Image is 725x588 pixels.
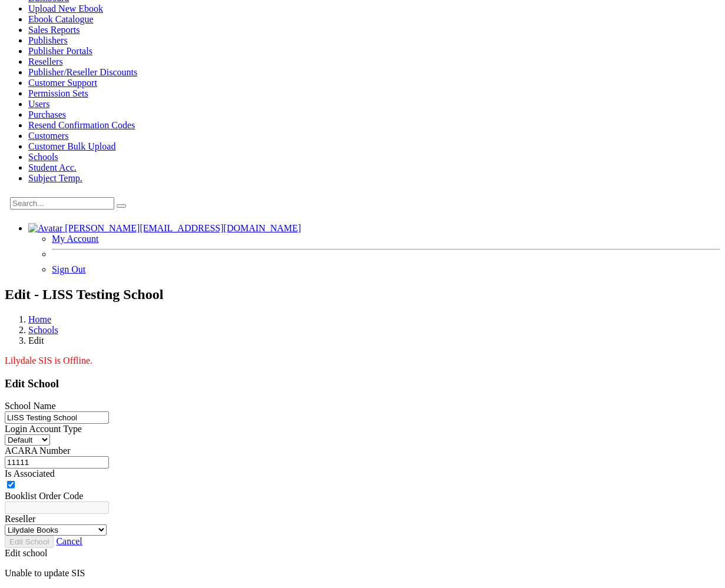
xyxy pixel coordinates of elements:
a: Sign Out [52,264,85,274]
a: My Account [52,234,99,244]
span: Lilydale SIS is Offline. [5,356,92,366]
a: [PERSON_NAME][EMAIL_ADDRESS][DOMAIN_NAME] [28,223,301,233]
a: Subject Temp. [28,173,82,183]
a: Customer Bulk Upload [28,141,115,151]
h3: Edit School [5,377,720,390]
p: Unable to update SIS [5,568,720,579]
label: Reseller [5,514,35,524]
a: Cancel [56,536,82,546]
a: Resellers [28,57,63,67]
ul: [PERSON_NAME][EMAIL_ADDRESS][DOMAIN_NAME] [28,234,720,275]
a: Sales Reports [28,25,80,35]
label: Is Associated [5,469,55,479]
a: Schools [28,152,58,162]
label: Booklist Order Code [5,491,83,501]
img: Avatar [28,223,62,234]
a: Schools [28,325,58,335]
a: Student Acc. [28,162,77,172]
a: Customer Support [28,78,97,88]
a: Home [28,314,51,324]
a: Purchases [28,109,66,119]
h2: Edit - LISS Testing School [5,287,720,303]
label: School Name [5,401,56,411]
a: Ebook Catalogue [28,14,94,24]
a: Publishers [28,35,68,45]
a: Upload New Ebook [28,4,103,14]
label: ACARA Number [5,446,71,456]
a: Publisher Portals [28,46,92,56]
a: Permission Sets [28,88,88,98]
a: Customers [28,131,68,141]
input: Search... [10,197,114,210]
a: Publisher/Reseller Discounts [28,67,137,77]
a: Resend Confirmation Codes [28,120,135,130]
button: Edit School [5,536,54,548]
label: Login Account Type [5,424,82,434]
span: [PERSON_NAME][EMAIL_ADDRESS][DOMAIN_NAME] [65,223,301,233]
li: Edit [28,335,720,346]
span: Edit school [5,548,47,558]
a: Users [28,99,49,109]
